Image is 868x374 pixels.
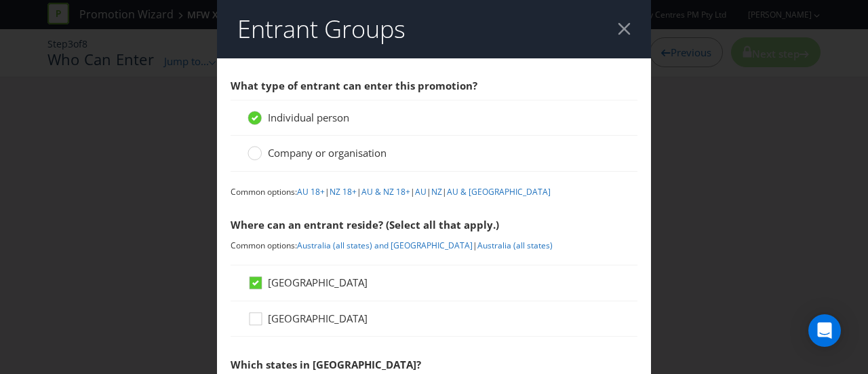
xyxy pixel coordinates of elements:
[477,240,553,251] a: Australia (all states)
[410,186,415,198] span: |
[361,186,410,198] a: AU & NZ 18+
[357,186,361,198] span: |
[231,211,637,239] div: Where can an entrant reside? (Select all that apply.)
[231,186,297,198] span: Common options:
[268,276,368,289] span: [GEOGRAPHIC_DATA]
[268,312,368,325] span: [GEOGRAPHIC_DATA]
[473,240,477,251] span: |
[231,79,477,92] span: What type of entrant can enter this promotion?
[297,186,325,198] a: AU 18+
[808,314,841,347] div: Open Intercom Messenger
[447,186,551,198] a: AU & [GEOGRAPHIC_DATA]
[268,111,349,124] span: Individual person
[431,186,442,198] a: NZ
[231,240,297,251] span: Common options:
[427,186,431,198] span: |
[325,186,330,198] span: |
[415,186,427,198] a: AU
[330,186,357,198] a: NZ 18+
[442,186,447,198] span: |
[268,146,387,160] span: Company or organisation
[237,16,406,43] h2: Entrant Groups
[231,358,421,371] span: Which states in [GEOGRAPHIC_DATA]?
[297,240,473,251] a: Australia (all states) and [GEOGRAPHIC_DATA]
